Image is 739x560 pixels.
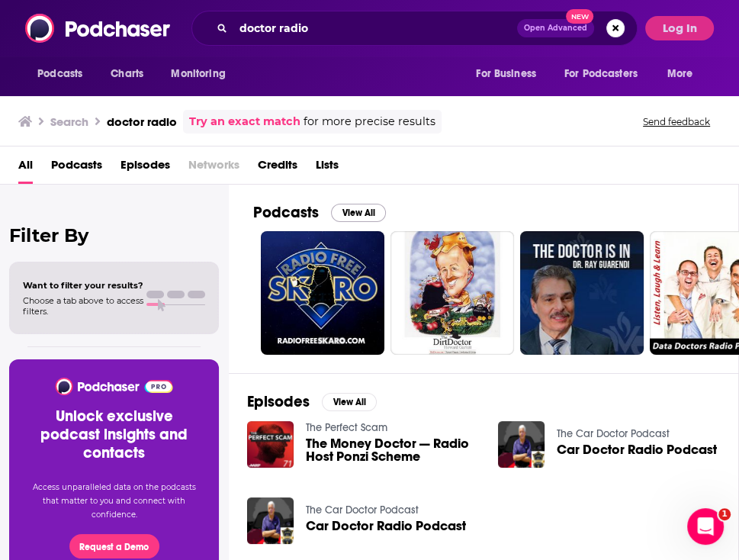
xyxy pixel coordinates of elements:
[258,153,297,184] a: Credits
[566,9,593,24] span: New
[718,508,731,520] span: 1
[476,63,536,85] span: For Business
[557,427,670,440] a: The Car Doctor Podcast
[120,153,170,184] a: Episodes
[524,24,587,32] span: Open Advanced
[638,115,715,128] button: Send feedback
[69,534,159,558] button: Request a Demo
[23,280,143,291] span: Want to filter your results?
[27,481,201,522] p: Access unparalleled data on the podcasts that matter to you and connect with confidence.
[27,407,201,462] h3: Unlock exclusive podcast insights and contacts
[306,504,419,517] a: The Car Doctor Podcast
[316,153,339,184] a: Lists
[37,63,82,85] span: Podcasts
[25,14,172,43] img: Podchaser - Follow, Share and Rate Podcasts
[18,153,33,184] a: All
[657,60,712,89] button: open menu
[465,60,555,89] button: open menu
[564,63,638,85] span: For Podcasters
[306,520,466,533] a: Car Doctor Radio Podcast
[51,153,102,184] a: Podcasts
[306,437,480,463] a: The Money Doctor — Radio Host Ponzi Scheme
[253,203,319,222] h2: Podcasts
[101,60,153,89] a: Charts
[667,63,693,85] span: More
[306,421,387,434] a: The Perfect Scam
[331,204,386,222] button: View All
[247,497,294,544] img: Car Doctor Radio Podcast
[107,114,177,129] h3: doctor radio
[645,16,714,40] button: Log In
[517,19,594,37] button: Open AdvancedNew
[23,295,143,317] span: Choose a tab above to access filters.
[160,60,245,89] button: open menu
[27,60,102,89] button: open menu
[253,203,386,222] a: PodcastsView All
[304,113,435,130] span: for more precise results
[247,392,310,411] h2: Episodes
[9,224,219,246] h2: Filter By
[247,392,377,411] a: EpisodesView All
[687,508,724,545] iframe: Intercom live chat
[50,114,88,129] h3: Search
[498,421,545,468] img: Car Doctor Radio Podcast
[322,393,377,411] button: View All
[54,378,174,395] img: Podchaser - Follow, Share and Rate Podcasts
[188,153,239,184] span: Networks
[189,113,300,130] a: Try an exact match
[554,60,660,89] button: open menu
[557,443,717,456] a: Car Doctor Radio Podcast
[233,16,517,40] input: Search podcasts, credits, & more...
[247,421,294,468] img: The Money Doctor — Radio Host Ponzi Scheme
[191,11,638,46] div: Search podcasts, credits, & more...
[171,63,225,85] span: Monitoring
[111,63,143,85] span: Charts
